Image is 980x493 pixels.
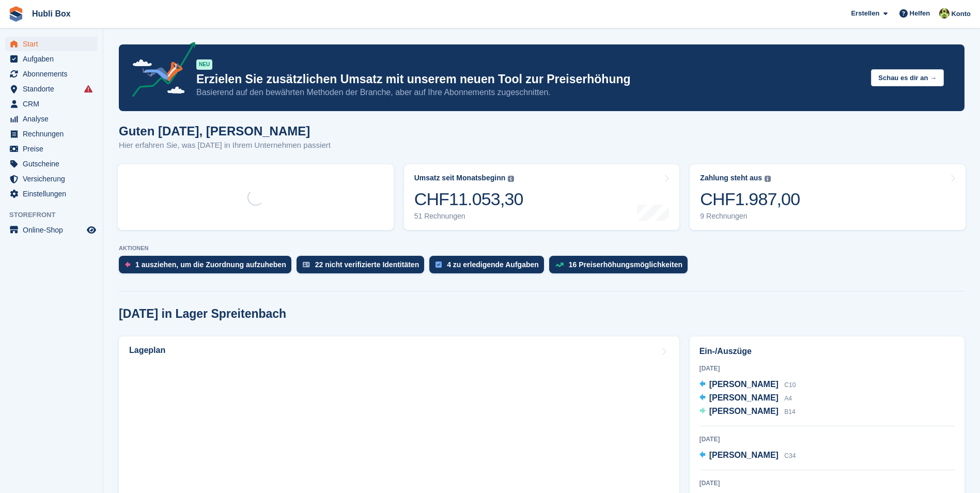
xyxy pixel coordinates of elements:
span: Analyse [23,112,85,126]
a: Umsatz seit Monatsbeginn CHF11.053,30 51 Rechnungen [404,164,680,230]
a: 16 Preiserhöhungsmöglichkeiten [549,256,693,279]
div: CHF11.053,30 [414,189,523,210]
span: Online-Shop [23,223,85,237]
a: menu [5,112,98,126]
span: Start [23,37,85,51]
a: 1 ausziehen, um die Zuordnung aufzuheben [119,256,297,279]
p: Basierend auf den bewährten Methoden der Branche, aber auf Ihre Abonnements zugeschnitten. [196,87,863,98]
h2: Lageplan [129,346,165,355]
div: 51 Rechnungen [414,212,523,221]
div: 9 Rechnungen [700,212,800,221]
span: [PERSON_NAME] [709,407,779,415]
img: Luca Space4you [939,8,950,19]
h2: [DATE] in Lager Spreitenbach [119,307,286,321]
div: Zahlung steht aus [700,174,762,182]
div: [DATE] [699,364,955,373]
span: [PERSON_NAME] [709,451,779,459]
img: icon-info-grey-7440780725fd019a000dd9b08b2336e03edf1995a4989e88bcd33f0948082b44.svg [508,176,514,182]
span: [PERSON_NAME] [709,380,779,389]
i: Es sind Fehler bei der Synchronisierung von Smart-Einträgen aufgetreten [84,85,92,93]
div: CHF1.987,00 [700,189,800,210]
span: Aufgaben [23,52,85,66]
div: NEU [196,59,212,70]
h1: Guten [DATE], [PERSON_NAME] [119,124,331,138]
span: C10 [784,381,796,389]
a: menu [5,187,98,201]
span: CRM [23,97,85,111]
span: Erstellen [851,8,879,19]
div: Umsatz seit Monatsbeginn [414,174,506,182]
div: 1 ausziehen, um die Zuordnung aufzuheben [135,260,286,269]
span: B14 [784,408,795,415]
a: Zahlung steht aus CHF1.987,00 9 Rechnungen [690,164,966,230]
h2: Ein-/Auszüge [699,345,955,358]
a: menu [5,172,98,186]
span: Standorte [23,82,85,96]
span: Helfen [910,8,930,19]
a: menu [5,67,98,81]
span: Rechnungen [23,127,85,141]
span: Einstellungen [23,187,85,201]
a: menu [5,52,98,66]
div: 22 nicht verifizierte Identitäten [315,260,419,269]
img: stora-icon-8386f47178a22dfd0bd8f6a31ec36ba5ce8667c1dd55bd0f319d3a0aa187defe.svg [8,6,24,22]
span: C34 [784,452,796,459]
a: menu [5,127,98,141]
img: icon-info-grey-7440780725fd019a000dd9b08b2336e03edf1995a4989e88bcd33f0948082b44.svg [765,176,771,182]
a: Speisekarte [5,223,98,237]
a: menu [5,97,98,111]
a: Vorschau-Shop [85,224,98,236]
p: Hier erfahren Sie, was [DATE] in Ihrem Unternehmen passiert [119,140,331,151]
span: Gutscheine [23,157,85,171]
a: Hubli Box [28,5,75,22]
button: Schau es dir an → [871,69,944,86]
img: price_increase_opportunities-93ffe204e8149a01c8c9dc8f82e8f89637d9d84a8eef4429ea346261dce0b2c0.svg [555,263,564,267]
a: menu [5,37,98,51]
span: A4 [784,395,792,402]
span: Versicherung [23,172,85,186]
div: 16 Preiserhöhungsmöglichkeiten [569,260,682,269]
p: AKTIONEN [119,245,965,252]
img: price-adjustments-announcement-icon-8257ccfd72463d97f412b2fc003d46551f7dbcb40ab6d574587a9cd5c0d94... [123,42,196,101]
a: menu [5,82,98,96]
a: [PERSON_NAME] C10 [699,378,796,392]
p: Erzielen Sie zusätzlichen Umsatz mit unserem neuen Tool zur Preiserhöhung [196,72,863,87]
a: menu [5,157,98,171]
img: move_outs_to_deallocate_icon-f764333ba52eb49d3ac5e1228854f67142a1ed5810a6f6cc68b1a99e826820c5.svg [125,261,130,268]
div: [DATE] [699,479,955,488]
span: Preise [23,142,85,156]
span: Abonnements [23,67,85,81]
img: verify_identity-adf6edd0f0f0b5bbfe63781bf79b02c33cf7c696d77639b501bdc392416b5a36.svg [303,261,310,268]
span: [PERSON_NAME] [709,393,779,402]
div: [DATE] [699,435,955,444]
div: 4 zu erledigende Aufgaben [447,260,539,269]
a: 4 zu erledigende Aufgaben [429,256,549,279]
span: Konto [951,9,971,19]
img: task-75834270c22a3079a89374b754ae025e5fb1db73e45f91037f5363f120a921f8.svg [435,261,442,268]
a: menu [5,142,98,156]
a: 22 nicht verifizierte Identitäten [297,256,430,279]
a: [PERSON_NAME] A4 [699,392,792,405]
a: [PERSON_NAME] C34 [699,449,796,463]
a: [PERSON_NAME] B14 [699,405,796,419]
span: Storefront [9,210,103,220]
